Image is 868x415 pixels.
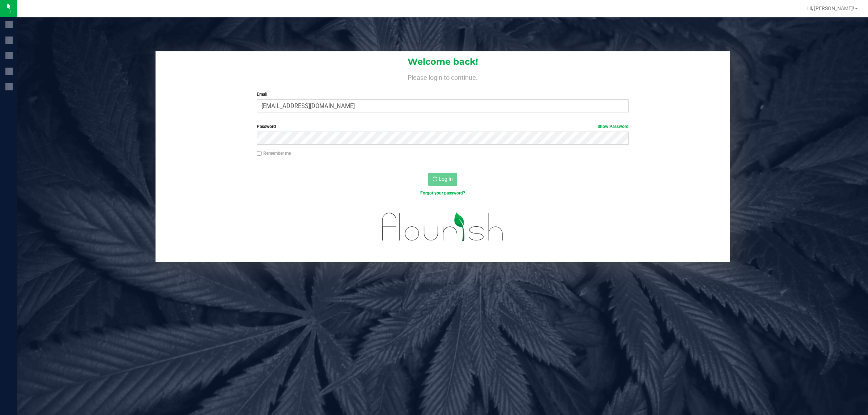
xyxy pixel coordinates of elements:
[257,151,262,156] input: Remember me
[420,191,465,196] a: Forgot your password?
[371,204,515,250] img: flourish_logo.svg
[257,91,629,98] label: Email
[807,5,854,11] span: Hi, [PERSON_NAME]!
[257,150,291,157] label: Remember me
[156,57,730,67] h1: Welcome back!
[428,173,457,186] button: Log In
[439,176,453,182] span: Log In
[257,124,276,129] span: Password
[156,72,730,81] h4: Please login to continue.
[597,124,629,129] a: Show Password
